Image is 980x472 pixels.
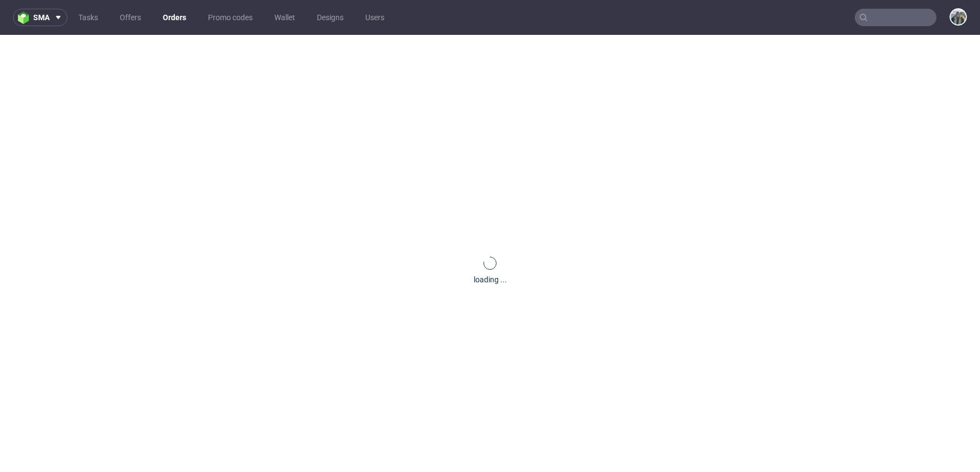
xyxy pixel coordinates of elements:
div: loading ... [474,274,507,285]
a: Promo codes [201,9,259,26]
a: Orders [156,9,193,26]
a: Users [359,9,391,26]
img: Zeniuk Magdalena [951,9,966,25]
a: Wallet [268,9,302,26]
a: Tasks [72,9,105,26]
a: Designs [310,9,350,26]
img: logo [18,11,33,24]
a: Offers [113,9,148,26]
span: sma [33,14,50,21]
button: sma [13,9,68,26]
